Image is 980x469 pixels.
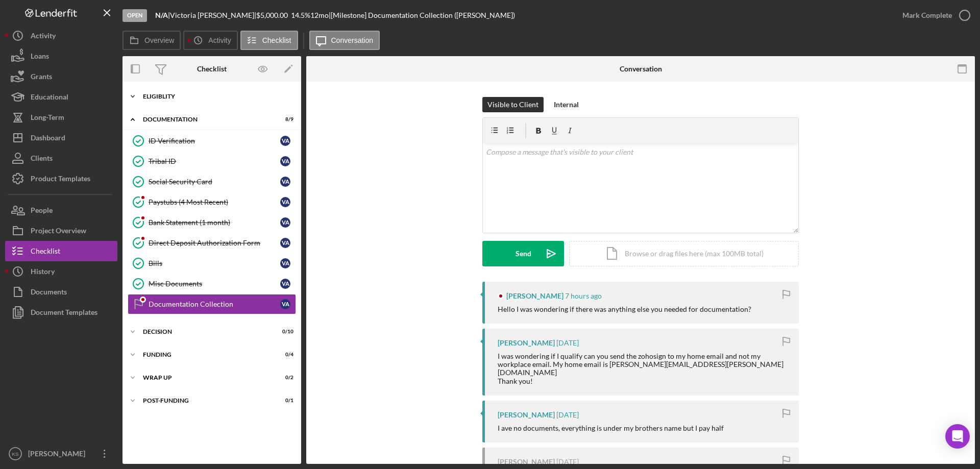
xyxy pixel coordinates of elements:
[275,398,293,404] div: 0 / 1
[549,97,584,112] button: Internal
[31,66,52,89] div: Grants
[31,200,53,223] div: People
[149,259,280,267] div: Bills
[128,274,296,294] a: Misc DocumentsVA
[482,241,564,266] button: Send
[945,424,970,449] div: Open Intercom Messenger
[256,11,291,19] div: $5,000.00
[5,107,117,128] button: Long-Term
[128,151,296,171] a: Tribal IDVA
[554,97,579,112] div: Internal
[280,136,290,146] div: V A
[506,292,563,300] div: [PERSON_NAME]
[31,148,53,171] div: Clients
[556,411,579,419] time: 2025-07-10 19:26
[275,116,293,122] div: 8 / 9
[280,238,290,248] div: V A
[5,443,117,464] button: KS[PERSON_NAME]
[275,352,293,358] div: 0 / 4
[197,65,227,73] div: Checklist
[275,329,293,335] div: 0 / 10
[128,171,296,192] a: Social Security CardVA
[5,302,117,323] button: Document Templates
[155,11,170,19] div: |
[5,87,117,107] a: Educational
[143,398,268,404] div: Post-Funding
[516,241,531,266] div: Send
[498,424,724,432] div: I ave no documents, everything is under my brothers name but I pay half
[5,261,117,282] button: History
[556,458,579,466] time: 2025-07-10 02:52
[5,66,117,87] button: Grants
[5,46,117,66] button: Loans
[170,11,256,19] div: Victoria [PERSON_NAME] |
[128,253,296,274] a: BillsVA
[5,26,117,46] button: Activity
[262,36,291,44] label: Checklist
[310,11,329,19] div: 12 mo
[5,200,117,220] button: People
[208,36,231,44] label: Activity
[12,451,19,457] text: KS
[144,36,174,44] label: Overview
[149,157,280,165] div: Tribal ID
[31,241,60,264] div: Checklist
[31,168,90,191] div: Product Templates
[498,411,555,419] div: [PERSON_NAME]
[556,339,579,347] time: 2025-07-11 00:49
[149,178,280,186] div: Social Security Card
[280,299,290,309] div: V A
[331,36,374,44] label: Conversation
[240,31,298,50] button: Checklist
[31,107,64,130] div: Long-Term
[128,294,296,314] a: Documentation CollectionVA
[31,87,68,110] div: Educational
[143,375,268,381] div: Wrap up
[329,11,515,19] div: | [Milestone] Documentation Collection ([PERSON_NAME])
[31,282,67,305] div: Documents
[482,97,544,112] button: Visible to Client
[892,5,975,26] button: Mark Complete
[128,233,296,253] a: Direct Deposit Authorization FormVA
[280,258,290,268] div: V A
[149,300,280,308] div: Documentation Collection
[280,197,290,207] div: V A
[275,375,293,381] div: 0 / 2
[31,26,56,48] div: Activity
[5,128,117,148] button: Dashboard
[128,212,296,233] a: Bank Statement (1 month)VA
[487,97,538,112] div: Visible to Client
[5,241,117,261] button: Checklist
[280,177,290,187] div: V A
[498,305,751,313] div: Hello I was wondering if there was anything else you needed for documentation?
[183,31,237,50] button: Activity
[128,192,296,212] a: Paystubs (4 Most Recent)VA
[498,458,555,466] div: [PERSON_NAME]
[280,217,290,228] div: V A
[149,137,280,145] div: ID Verification
[155,11,168,19] b: N/A
[280,156,290,166] div: V A
[149,218,280,227] div: Bank Statement (1 month)
[5,282,117,302] button: Documents
[143,329,268,335] div: Decision
[143,352,268,358] div: Funding
[5,148,117,168] button: Clients
[149,280,280,288] div: Misc Documents
[122,9,147,22] div: Open
[291,11,310,19] div: 14.5 %
[280,279,290,289] div: V A
[5,220,117,241] button: Project Overview
[143,93,288,100] div: Eligiblity
[143,116,268,122] div: Documentation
